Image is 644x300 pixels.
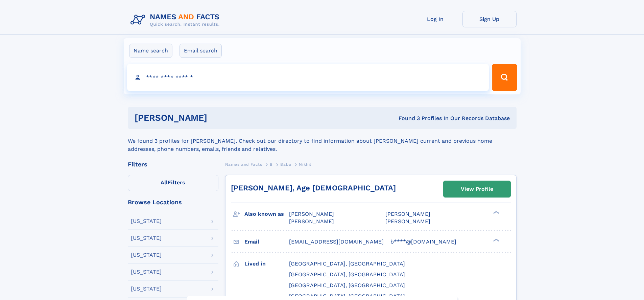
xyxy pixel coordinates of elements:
[289,238,384,245] span: [EMAIL_ADDRESS][DOMAIN_NAME]
[131,218,162,224] div: [US_STATE]
[462,11,517,27] a: Sign Up
[444,181,510,197] a: View Profile
[289,260,405,267] span: [GEOGRAPHIC_DATA], [GEOGRAPHIC_DATA]
[408,11,462,27] a: Log In
[225,160,262,168] a: Names and Facts
[289,293,405,299] span: [GEOGRAPHIC_DATA], [GEOGRAPHIC_DATA]
[127,64,489,91] input: search input
[385,218,430,225] span: [PERSON_NAME]
[461,181,493,197] div: View Profile
[161,179,168,186] span: All
[289,271,405,278] span: [GEOGRAPHIC_DATA], [GEOGRAPHIC_DATA]
[135,114,303,122] h1: [PERSON_NAME]
[289,282,405,289] span: [GEOGRAPHIC_DATA], [GEOGRAPHIC_DATA]
[128,129,517,153] div: We found 3 profiles for [PERSON_NAME]. Check out our directory to find information about [PERSON_...
[129,44,172,58] label: Name search
[492,238,500,242] div: ❯
[492,64,517,91] button: Search Button
[128,11,225,29] img: Logo Names and Facts
[131,252,162,258] div: [US_STATE]
[231,184,396,192] a: [PERSON_NAME], Age [DEMOGRAPHIC_DATA]
[128,199,218,205] div: Browse Locations
[131,269,162,275] div: [US_STATE]
[299,162,311,167] span: Nikhil
[131,235,162,241] div: [US_STATE]
[280,160,291,168] a: Babu
[289,218,334,225] span: [PERSON_NAME]
[385,211,430,217] span: [PERSON_NAME]
[131,286,162,292] div: [US_STATE]
[303,115,510,122] div: Found 3 Profiles In Our Records Database
[280,162,291,167] span: Babu
[244,236,289,248] h3: Email
[244,258,289,270] h3: Lived in
[492,210,500,215] div: ❯
[270,162,273,167] span: B
[128,175,218,191] label: Filters
[289,211,334,217] span: [PERSON_NAME]
[244,208,289,220] h3: Also known as
[180,44,222,58] label: Email search
[270,160,273,168] a: B
[128,161,218,167] div: Filters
